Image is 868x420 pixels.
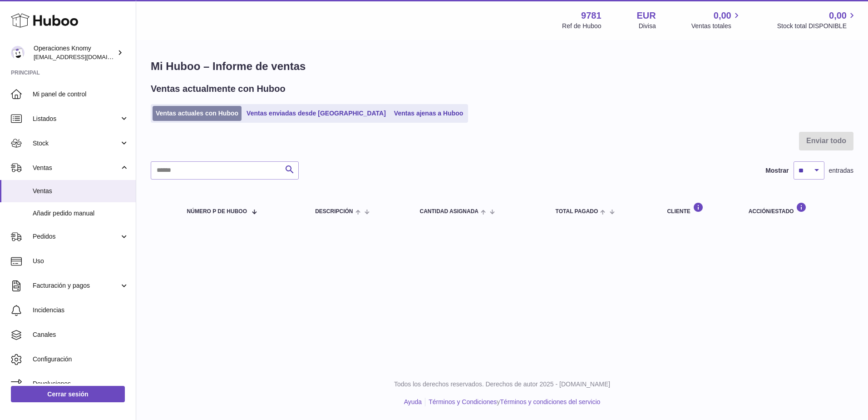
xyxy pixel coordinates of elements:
[637,10,656,22] strong: EUR
[187,209,247,215] span: número P de Huboo
[425,398,600,406] li: y
[315,209,353,215] span: Descripción
[500,398,600,405] a: Términos y condiciones del servicio
[691,22,742,30] span: Ventas totales
[153,106,242,121] a: Ventas actuales con Huboo
[11,46,25,60] img: operaciones@selfkit.com
[829,166,853,175] span: entradas
[404,398,422,405] a: Ayuda
[419,209,478,215] span: Cantidad ASIGNADA
[33,209,129,218] span: Añadir pedido manual
[151,59,853,74] h1: Mi Huboo – Informe de ventas
[34,53,133,60] span: [EMAIL_ADDRESS][DOMAIN_NAME]
[33,139,119,148] span: Stock
[667,202,730,215] div: Cliente
[33,281,119,290] span: Facturación y pagos
[777,22,857,30] span: Stock total DISPONIBLE
[562,22,601,30] div: Ref de Huboo
[639,22,656,30] div: Divisa
[143,380,861,389] p: Todos los derechos reservados. Derechos de autor 2025 - [DOMAIN_NAME]
[765,166,789,175] label: Mostrar
[777,10,857,30] a: 0,00 Stock total DISPONIBLE
[33,257,129,265] span: Uso
[33,232,119,241] span: Pedidos
[749,202,844,215] div: Acción/Estado
[581,10,602,22] strong: 9781
[829,10,847,22] span: 0,00
[33,380,129,388] span: Devoluciones
[151,83,286,95] h2: Ventas actualmente con Huboo
[243,106,389,121] a: Ventas enviadas desde [GEOGRAPHIC_DATA]
[11,386,125,402] a: Cerrar sesión
[714,10,731,22] span: 0,00
[33,330,129,339] span: Canales
[33,164,119,172] span: Ventas
[33,90,129,99] span: Mi panel de control
[33,355,129,364] span: Configuración
[34,44,115,61] div: Operaciones Knomy
[556,209,598,215] span: Total pagado
[33,306,129,315] span: Incidencias
[429,398,497,405] a: Términos y Condiciones
[33,187,129,195] span: Ventas
[691,10,742,30] a: 0,00 Ventas totales
[391,106,467,121] a: Ventas ajenas a Huboo
[33,115,119,123] span: Listados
